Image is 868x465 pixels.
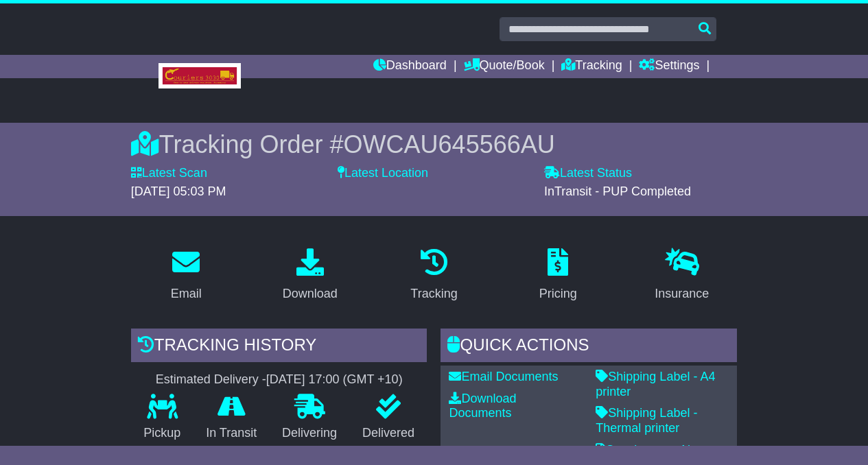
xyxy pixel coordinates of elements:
label: Latest Status [544,166,632,181]
div: Email [171,285,202,303]
a: Settings [639,55,699,78]
div: Tracking [410,285,457,303]
a: Download Documents [449,392,516,420]
a: Quote/Book [464,55,545,78]
a: Tracking [561,55,622,78]
span: OWCAU645566AU [344,130,555,158]
div: Pricing [539,285,577,303]
a: Email Documents [449,370,558,383]
div: Estimated Delivery - [131,372,427,387]
a: Dashboard [373,55,447,78]
p: Delivering [270,426,350,441]
p: Delivered [350,426,427,441]
div: Download [283,285,338,303]
a: Pricing [530,243,586,308]
div: Tracking history [131,329,427,366]
div: [DATE] 17:00 (GMT +10) [266,372,403,387]
div: Tracking Order # [131,130,737,159]
a: Shipping Label - A4 printer [596,370,715,398]
p: In Transit [193,426,270,441]
div: Insurance [655,285,709,303]
label: Latest Scan [131,166,207,181]
a: Tracking [401,243,466,308]
div: Quick Actions [441,329,737,366]
a: Download [274,243,347,308]
a: Insurance [646,243,718,308]
p: Pickup [131,426,193,441]
label: Latest Location [338,166,428,181]
a: Email [162,243,211,308]
a: Consignment Note [596,443,707,457]
a: Shipping Label - Thermal printer [596,406,697,435]
span: InTransit - PUP Completed [544,184,691,198]
span: [DATE] 05:03 PM [131,184,226,198]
